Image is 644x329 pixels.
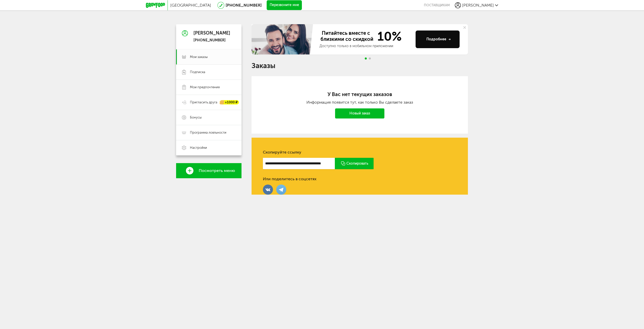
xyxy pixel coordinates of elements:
a: Новый заказ [335,108,384,118]
button: Подробнее [416,31,460,48]
span: [PERSON_NAME] [462,3,494,8]
span: Настройки [190,145,207,150]
h2: У Вас нет текущих заказов [272,91,448,97]
span: Пригласить друга [190,100,217,105]
span: [GEOGRAPHIC_DATA] [170,3,211,8]
button: Перезвоните мне [267,0,302,10]
span: Мои предпочтения [190,85,220,89]
span: Мои заказы [190,55,208,59]
a: Программа лояльности [176,125,242,140]
div: +1000 ₽ [220,100,239,105]
span: Программа лояльности [190,130,226,135]
span: Go to slide 2 [369,57,371,59]
a: Пригласить друга +1000 ₽ [176,95,242,110]
span: Подписка [190,70,205,74]
div: Информация появится тут, как только Вы сделаете заказ [272,100,448,105]
span: Посмотреть меню [199,168,235,173]
span: Питайтесь вместе с близкими со скидкой [319,30,374,43]
div: Доступно только в мобильном приложении [319,44,412,49]
a: Подписка [176,65,242,80]
h1: Заказы [252,63,468,69]
a: Мои заказы [176,49,242,65]
img: family-banner.579af9d.jpg [252,24,314,54]
span: Бонусы [190,115,202,120]
span: 10% [374,30,402,43]
div: Подробнее [426,37,451,42]
div: Или поделитесь в соцсетях [263,176,316,182]
a: Посмотреть меню [176,163,242,178]
span: Go to slide 1 [365,57,367,59]
a: [PHONE_NUMBER] [226,3,262,8]
div: [PHONE_NUMBER] [193,38,230,43]
div: [PERSON_NAME] [193,31,230,36]
a: Настройки [176,140,242,155]
div: Скопируйте ссылку [263,150,457,155]
a: Бонусы [176,110,242,125]
a: Мои предпочтения [176,80,242,95]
